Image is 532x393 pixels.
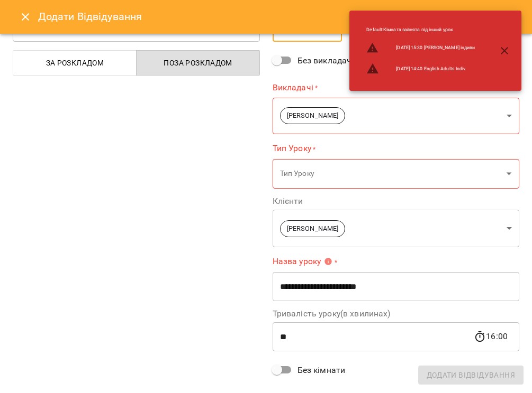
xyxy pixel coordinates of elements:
[281,111,345,121] span: [PERSON_NAME]
[358,38,483,59] li: [DATE] 15:30 [PERSON_NAME] індиви
[281,224,345,234] span: [PERSON_NAME]
[13,50,137,76] button: За розкладом
[273,143,520,155] label: Тип Уроку
[358,22,483,38] li: Default : Кімната зайнята під інший урок
[273,210,520,247] div: [PERSON_NAME]
[273,257,333,266] span: Назва уроку
[20,57,130,69] span: За розкладом
[13,4,38,30] button: Close
[273,310,520,318] label: Тривалість уроку(в хвилинах)
[273,197,520,205] label: Клієнти
[273,81,520,93] label: Викладачі
[358,58,483,79] li: [DATE] 14:40 English Adults Indiv
[297,54,357,67] span: Без викладача
[38,8,142,25] h6: Додати Відвідування
[324,257,332,266] svg: Вкажіть назву уроку або виберіть клієнтів
[273,98,520,134] div: [PERSON_NAME]
[136,50,260,76] button: Поза розкладом
[297,364,346,377] span: Без кімнати
[280,169,503,179] p: Тип Уроку
[273,158,520,189] div: Тип Уроку
[143,57,254,69] span: Поза розкладом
